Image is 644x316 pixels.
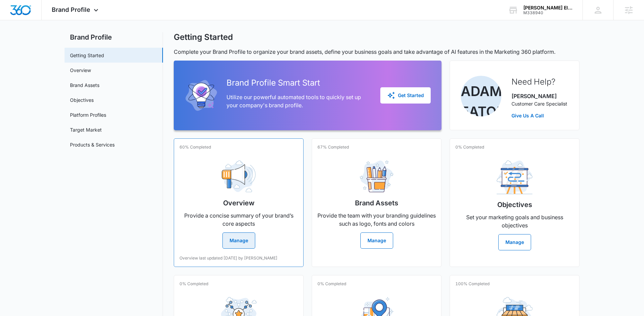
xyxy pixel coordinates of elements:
[317,281,346,287] p: 0% Completed
[70,96,94,104] a: Objectives
[226,77,369,89] h2: Brand Profile Smart Start
[523,5,573,10] div: account name
[222,232,255,249] button: Manage
[174,48,579,56] p: Complete your Brand Profile to organize your brand assets, define your business goals and take ad...
[511,92,567,100] p: [PERSON_NAME]
[360,232,393,249] button: Manage
[317,144,349,150] p: 67% Completed
[523,10,573,15] div: account id
[498,234,531,250] button: Manage
[70,126,102,133] a: Target Market
[70,141,115,148] a: Products & Services
[511,76,567,88] h2: Need Help?
[52,6,90,13] span: Brand Profile
[511,100,567,107] p: Customer Care Specialist
[455,213,574,229] p: Set your marketing goals and business objectives
[455,281,490,287] p: 100% Completed
[461,76,501,116] img: Adam Eaton
[312,138,442,267] a: 67% CompletedBrand AssetsProvide the team with your branding guidelines such as logo, fonts and c...
[226,93,369,109] p: Utilize our powerful automated tools to quickly set up your company's brand profile.
[317,211,436,228] p: Provide the team with your branding guidelines such as logo, fonts and colors
[387,91,424,99] div: Get Started
[174,138,304,267] a: 60% CompletedOverviewProvide a concise summary of your brand’s core aspectsManageOverview last up...
[180,281,208,287] p: 0% Completed
[223,198,255,208] h2: Overview
[70,111,106,118] a: Platform Profiles
[355,198,398,208] h2: Brand Assets
[180,255,278,261] p: Overview last updated [DATE] by [PERSON_NAME]
[450,138,579,267] a: 0% CompletedObjectivesSet your marketing goals and business objectivesManage
[65,32,163,42] h2: Brand Profile
[380,87,431,104] button: Get Started
[174,32,233,42] h1: Getting Started
[455,144,484,150] p: 0% Completed
[511,112,567,119] a: Give Us A Call
[497,200,532,210] h2: Objectives
[180,144,211,150] p: 60% Completed
[180,211,298,228] p: Provide a concise summary of your brand’s core aspects
[70,52,104,59] a: Getting Started
[70,82,99,89] a: Brand Assets
[70,67,91,74] a: Overview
